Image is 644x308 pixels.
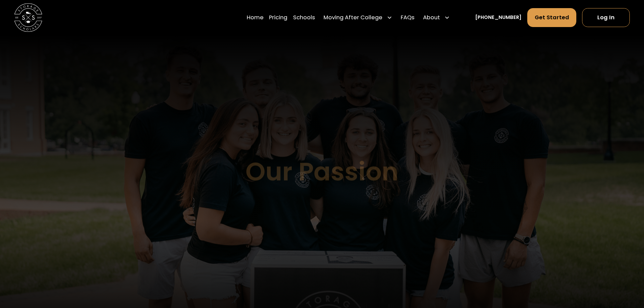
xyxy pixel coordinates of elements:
div: Moving After College [321,8,395,27]
a: Home [247,8,264,27]
img: Storage Scholars main logo [14,3,42,31]
a: Schools [293,8,315,27]
a: [PHONE_NUMBER] [475,14,521,21]
a: Pricing [269,8,287,27]
div: Moving After College [324,14,382,22]
a: FAQs [401,8,415,27]
h1: Our Passion [245,158,399,185]
a: Get Started [527,8,577,27]
div: About [420,8,453,27]
a: Log In [582,8,630,27]
div: About [423,14,440,22]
